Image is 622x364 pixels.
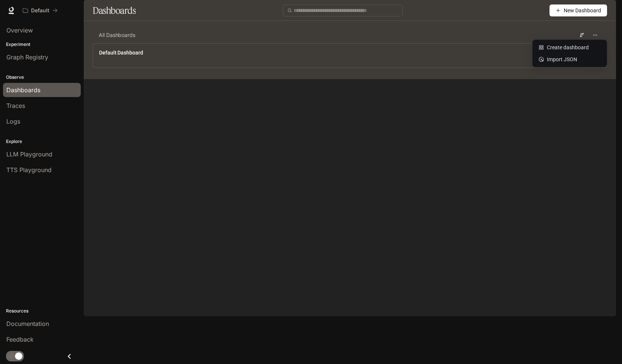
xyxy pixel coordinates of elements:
[31,7,49,14] p: Default
[539,55,601,63] div: Import JSON
[549,4,607,16] button: New Dashboard
[93,3,136,18] h1: Dashboards
[99,49,143,56] a: Default Dashboard
[539,43,601,52] div: Create dashboard
[19,3,61,18] button: All workspaces
[564,6,601,15] span: New Dashboard
[99,31,135,39] span: All Dashboards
